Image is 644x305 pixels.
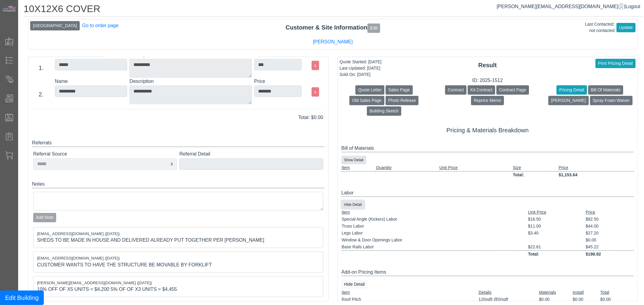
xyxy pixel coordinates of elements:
button: [PERSON_NAME] [548,96,588,105]
button: Bill Of Materials [588,85,623,95]
img: Metals Direct Inc Logo [2,5,17,12]
td: Price [585,209,634,216]
td: $22.61 [528,244,585,251]
td: $45.22 [585,244,634,251]
a: Go to order page [82,23,119,28]
label: Referral Detail [179,151,323,158]
a: [PERSON_NAME][EMAIL_ADDRESS][DOMAIN_NAME] [497,4,624,9]
button: Print Pricing Detail [595,59,636,68]
td: Item [341,289,479,296]
div: Quote Started: [DATE] [340,59,382,65]
td: Unit Price [439,164,512,171]
td: Install [572,289,600,296]
button: Photo Release [386,96,419,105]
button: [GEOGRAPHIC_DATA] [30,21,80,30]
td: Quantity [376,164,439,171]
td: Base Rails Labor [341,244,528,251]
td: Total: [528,250,585,258]
div: [PERSON_NAME][EMAIL_ADDRESS][DOMAIN_NAME] ([DATE]) [37,280,319,286]
div: Sold On: [DATE] [340,71,382,78]
div: Labor [341,189,634,197]
label: Description [130,78,252,85]
button: Quote Letter [355,85,384,95]
h5: Pricing & Materials Breakdown [341,127,634,134]
td: $1,153.64 [558,171,634,178]
td: Legs Labor [341,230,528,237]
div: Referrals [32,140,325,147]
td: $0.00 [539,296,572,303]
button: Reprice Memo [471,96,504,105]
td: $3.40 [528,230,585,237]
div: 2. [30,90,53,99]
button: Spray Foam Waiver [590,96,633,105]
td: $27.20 [585,230,634,237]
td: Materials [539,289,572,296]
div: Add-on Pricing Items [341,269,634,276]
button: Hide Detail [341,280,367,289]
td: $11.00 [528,223,585,230]
button: Edit [367,24,380,33]
div: 1. [30,63,53,72]
td: $198.92 [585,250,634,258]
td: Roof Pitch [341,296,479,303]
td: 120sqft @0/sqft [478,296,539,303]
td: Total: [513,171,559,178]
td: $0.00 [585,237,634,244]
div: Last Updated: [DATE] [340,65,382,71]
button: Contract [445,85,466,95]
div: CUSTOMER WANTS TO HAVE THE STRUCTURE BE MOVABLE BY FORKLIFT [37,262,319,269]
button: Hide Detail [341,200,365,209]
td: Item [341,209,528,216]
button: Show Detail [341,156,366,164]
label: Referral Source [33,151,177,158]
td: Window & Door Openings Labor [341,237,528,244]
td: Size [513,164,559,171]
button: Old Sales Page [349,96,384,105]
a: [PERSON_NAME] [313,39,353,44]
button: Pricing Detail [556,85,587,95]
td: $0.00 [600,296,634,303]
div: Total: $0.00 [29,114,328,121]
div: 10% OFF OF X5 UNITS = $4,200 5% OF OF X3 UNITS = $4,455 [37,286,319,293]
div: | [497,3,640,10]
button: x [312,61,319,70]
button: Update [617,23,636,32]
button: Add Note [33,213,56,222]
td: Details [478,289,539,296]
button: Contract Page [496,85,529,95]
div: ID: 2025-1512 [338,77,638,84]
td: Special Angle (Kickers) Labor [341,216,528,223]
div: Bill of Materials [341,145,634,152]
td: Truss Labor [341,223,528,230]
label: Name [55,78,127,85]
div: [EMAIL_ADDRESS][DOMAIN_NAME] ([DATE]) [37,256,319,262]
td: $44.00 [585,223,634,230]
span: Logout [626,4,640,9]
button: x [312,87,319,97]
div: Result [338,61,638,70]
td: Total [600,289,634,296]
div: SHEDS TO BE MADE IN HOUSE AND DELIVERED ALREADY PUT TOGETHER PER [PERSON_NAME] [37,237,319,244]
button: Building Sketch [367,106,402,116]
td: Unit Price [528,209,585,216]
h1: 10X12X6 COVER [24,3,642,17]
td: Item [341,164,376,171]
label: Price [254,78,302,85]
td: $82.50 [585,216,634,223]
td: $16.50 [528,216,585,223]
button: Sales Page [386,85,413,95]
div: Customer & Site Information [28,23,637,33]
div: Last Contacted: not contacted [585,21,615,34]
button: Kit Contract [468,85,495,95]
td: $0.00 [572,296,600,303]
div: [EMAIL_ADDRESS][DOMAIN_NAME] ([DATE]) [37,231,319,237]
td: Price [558,164,634,171]
div: Notes [32,181,325,188]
